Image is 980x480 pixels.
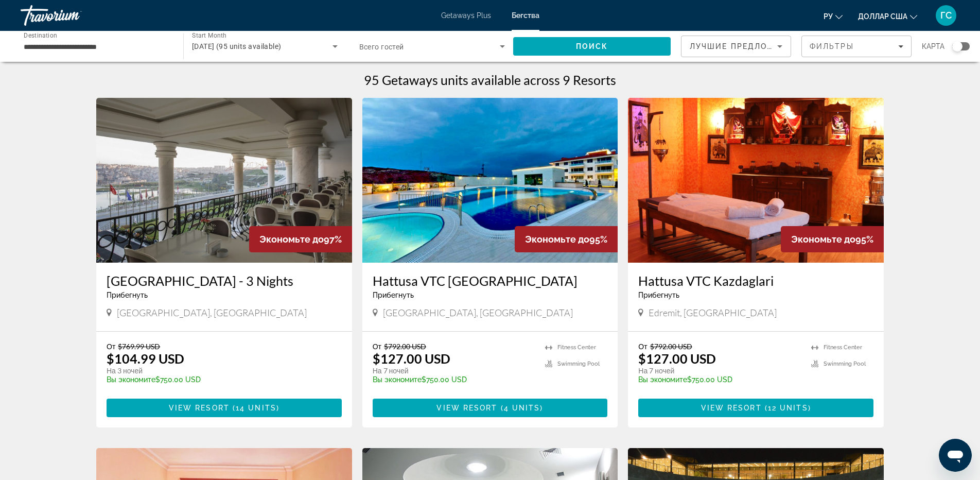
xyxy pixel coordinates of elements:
[762,404,811,412] span: ( )
[118,342,160,351] span: $769.99 USD
[922,39,944,54] span: карта
[373,351,450,366] p: $127.00 USD
[107,342,115,351] span: От
[383,307,573,318] span: [GEOGRAPHIC_DATA], [GEOGRAPHIC_DATA]
[373,273,608,288] a: Hattusa VTC [GEOGRAPHIC_DATA]
[107,351,184,366] p: $104.99 USD
[259,234,324,245] span: Экономьте до
[373,291,414,299] span: Прибегнуть
[638,273,873,288] a: Hattusa VTC Kazdaglari
[940,10,952,21] font: ГС
[824,361,866,367] span: Swimming Pool
[939,439,972,472] iframe: Кнопка запуска окна обмена сообщениями
[628,98,884,263] img: Hattusa VTC Kazdaglari
[107,375,155,384] span: Вы экономите
[230,404,279,412] span: ( )
[638,351,716,366] p: $127.00 USD
[373,342,381,351] span: От
[24,41,170,53] input: Select destination
[107,399,342,417] button: View Resort(14 units)
[557,344,596,351] span: Fitness Center
[436,404,497,412] span: View Resort
[192,32,226,39] span: Start Month
[169,404,230,412] span: View Resort
[107,273,342,288] a: [GEOGRAPHIC_DATA] - 3 Nights
[384,342,426,351] span: $792.00 USD
[801,36,912,57] button: Filters
[362,98,618,263] img: Hattusa VTC Ankara
[504,404,540,412] span: 4 units
[701,404,762,412] span: View Resort
[24,31,57,39] span: Destination
[192,42,282,50] span: [DATE] (95 units available)
[515,226,618,252] div: 95%
[441,11,491,20] a: Getaways Plus
[525,234,589,245] span: Экономьте до
[21,2,124,29] a: Травориум
[638,375,801,384] p: $750.00 USD
[513,37,671,56] button: Search
[858,12,907,21] font: доллар США
[107,366,331,375] p: На 3 ночей
[824,344,862,351] span: Fitness Center
[781,226,884,252] div: 95%
[359,43,404,51] span: Всего гостей
[638,375,687,384] span: Вы экономите
[791,234,855,245] span: Экономьте до
[117,307,307,318] span: [GEOGRAPHIC_DATA], [GEOGRAPHIC_DATA]
[236,404,276,412] span: 14 units
[107,375,331,384] p: $750.00 USD
[690,42,799,50] span: Лучшие предложения
[512,11,539,20] a: Бегства
[364,72,616,88] h1: 95 Getaways units available across 9 Resorts
[810,42,854,50] span: Фильтры
[373,375,535,384] p: $750.00 USD
[638,399,873,417] button: View Resort(12 units)
[576,42,608,50] span: Поиск
[649,307,777,318] span: Edremit, [GEOGRAPHIC_DATA]
[249,226,352,252] div: 97%
[768,404,808,412] span: 12 units
[858,9,917,24] button: Изменить валюту
[373,375,422,384] span: Вы экономите
[638,342,647,351] span: От
[557,361,600,367] span: Swimming Pool
[373,366,535,375] p: На 7 ночей
[824,9,843,24] button: Изменить язык
[650,342,692,351] span: $792.00 USD
[933,5,959,26] button: Меню пользователя
[690,40,782,53] mat-select: Sort by
[498,404,544,412] span: ( )
[373,399,608,417] button: View Resort(4 units)
[638,366,801,375] p: На 7 ночей
[107,291,148,299] span: Прибегнуть
[96,98,352,263] img: Vialand Palace Hotel - 3 Nights
[824,12,833,21] font: ру
[638,291,679,299] span: Прибегнуть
